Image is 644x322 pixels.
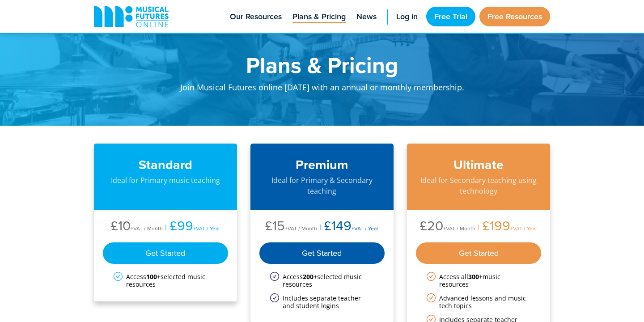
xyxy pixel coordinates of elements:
[285,225,317,232] span: +VAT / Month
[114,273,217,288] li: Access selected music resources
[479,7,550,26] a: Free Resources
[396,11,418,23] span: Log in
[148,54,496,76] h1: Plans & Pricing
[148,76,496,103] p: Join Musical Futures online [DATE] with an annual or monthly membership.
[259,175,385,196] p: Ideal for Primary & Secondary teaching
[468,272,483,281] strong: 300+
[270,273,374,288] li: Access selected music resources
[259,242,385,264] div: Get Started
[416,242,541,264] div: Get Started
[265,219,317,235] li: £15
[352,225,378,232] span: +VAT / Year
[131,225,163,232] span: +VAT / Month
[427,273,530,288] li: Access all music resources
[303,272,317,281] strong: 200+
[259,157,385,173] h3: Premium
[193,225,220,232] span: +VAT / Year
[416,175,541,196] p: Ideal for Secondary teaching using technology
[356,11,377,23] span: News
[416,157,541,173] h3: Ultimate
[163,219,220,235] li: £99
[103,157,228,173] h3: Standard
[510,225,537,232] span: +VAT / Year
[111,219,163,235] li: £10
[426,7,475,26] a: Free Trial
[103,175,228,186] p: Ideal for Primary music teaching
[103,242,228,264] div: Get Started
[270,294,374,309] li: Includes separate teacher and student logins
[146,272,161,281] strong: 100+
[230,11,282,23] span: Our Resources
[292,11,346,23] span: Plans & Pricing
[420,219,475,235] li: £20
[475,219,537,235] li: £199
[317,219,378,235] li: £149
[443,225,475,232] span: +VAT / Month
[427,294,530,309] li: Advanced lessons and music tech topics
